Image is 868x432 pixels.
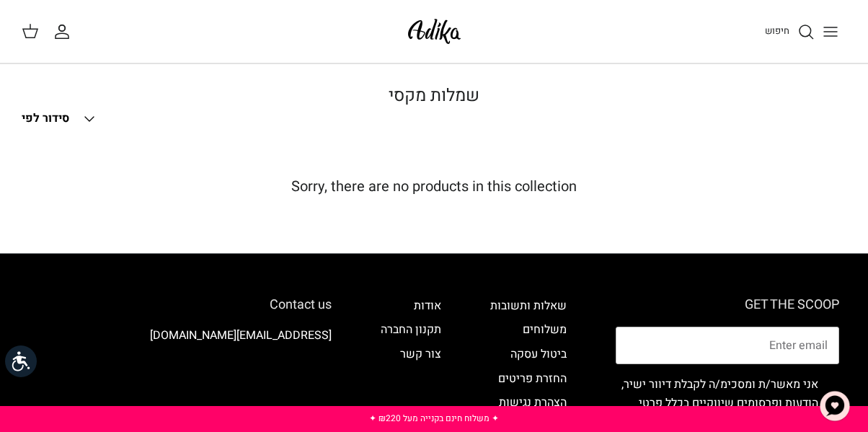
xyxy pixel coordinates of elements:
a: משלוחים [523,321,567,338]
a: חיפוש [765,23,815,40]
a: ✦ משלוח חינם בקנייה מעל ₪220 ✦ [369,412,499,425]
a: הצהרת נגישות [499,394,567,411]
h1: שמלות מקסי [22,86,846,107]
button: סידור לפי [22,103,98,135]
span: חיפוש [765,24,789,38]
a: תקנון החברה [381,321,441,338]
a: [EMAIL_ADDRESS][DOMAIN_NAME] [150,327,332,344]
a: שאלות ותשובות [490,297,567,314]
a: אודות [414,297,441,314]
img: Adika IL [292,367,332,386]
h5: Sorry, there are no products in this collection [22,178,846,195]
a: צור קשר [400,345,441,363]
a: החשבון שלי [53,23,76,40]
h6: GET THE SCOOP [616,297,839,313]
a: ביטול עסקה [510,345,567,363]
span: סידור לפי [22,110,69,127]
button: צ'אט [813,384,856,428]
a: החזרת פריטים [498,370,567,387]
input: Email [616,327,839,364]
h6: Contact us [29,297,332,313]
img: Adika IL [404,14,465,48]
button: Toggle menu [815,16,846,48]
